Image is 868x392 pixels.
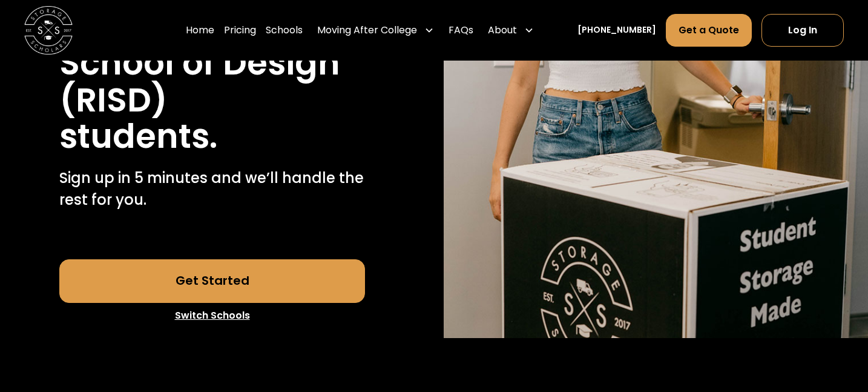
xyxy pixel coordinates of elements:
a: [PHONE_NUMBER] [577,24,656,36]
img: Storage Scholars main logo [24,6,73,55]
div: About [483,13,539,47]
h1: students. [59,118,217,154]
a: Switch Schools [59,303,365,328]
a: Get Started [59,259,365,303]
div: About [488,23,517,38]
div: Moving After College [312,13,439,47]
div: Moving After College [317,23,417,38]
p: Sign up in 5 minutes and we’ll handle the rest for you. [59,167,365,211]
h1: [US_STATE] School of Design (RISD) [59,8,365,118]
a: Pricing [224,13,256,47]
a: Home [186,13,214,47]
a: Log In [761,14,844,47]
a: Schools [266,13,303,47]
a: Get a Quote [666,14,752,47]
a: FAQs [449,13,473,47]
